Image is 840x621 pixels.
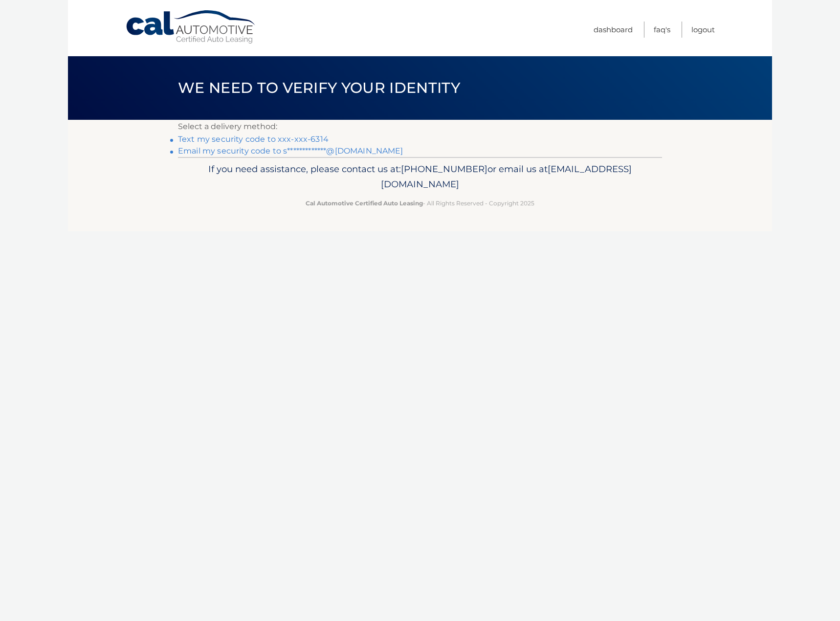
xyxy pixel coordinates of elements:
[178,79,460,97] span: We need to verify your identity
[306,200,423,207] strong: Cal Automotive Certified Auto Leasing
[184,198,656,208] p: - All Rights Reserved - Copyright 2025
[125,10,257,44] a: Cal Automotive
[691,22,715,38] a: Logout
[654,22,670,38] a: FAQ's
[594,22,633,38] a: Dashboard
[401,163,487,175] span: [PHONE_NUMBER]
[178,120,662,133] p: Select a delivery method:
[184,161,656,193] p: If you need assistance, please contact us at: or email us at
[178,134,329,144] a: Text my security code to xxx-xxx-6314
